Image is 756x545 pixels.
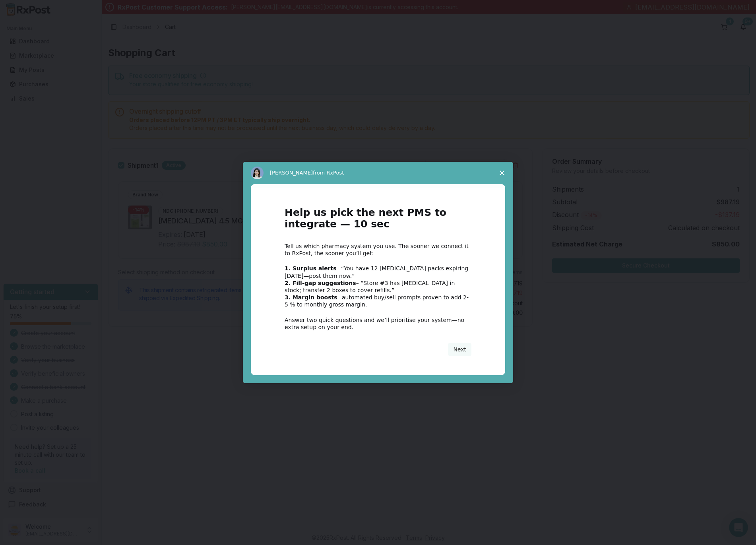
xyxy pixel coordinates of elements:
[285,316,471,331] div: Answer two quick questions and we’ll prioritise your system—no extra setup on your end.
[270,170,313,176] span: [PERSON_NAME]
[285,265,471,279] div: – “You have 12 [MEDICAL_DATA] packs expiring [DATE]—post them now.”
[285,265,337,272] b: 1. Surplus alerts
[491,162,513,184] span: Close survey
[448,343,471,356] button: Next
[313,170,344,176] span: from RxPost
[285,280,356,286] b: 2. Fill-gap suggestions
[251,167,264,179] img: Profile image for Alice
[285,294,471,308] div: – automated buy/sell prompts proven to add 2-5 % to monthly gross margin.
[285,207,471,235] h1: Help us pick the next PMS to integrate — 10 sec
[285,242,471,257] div: Tell us which pharmacy system you use. The sooner we connect it to RxPost, the sooner you’ll get:
[285,279,471,294] div: – “Store #3 has [MEDICAL_DATA] in stock; transfer 2 boxes to cover refills.”
[285,294,337,301] b: 3. Margin boosts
